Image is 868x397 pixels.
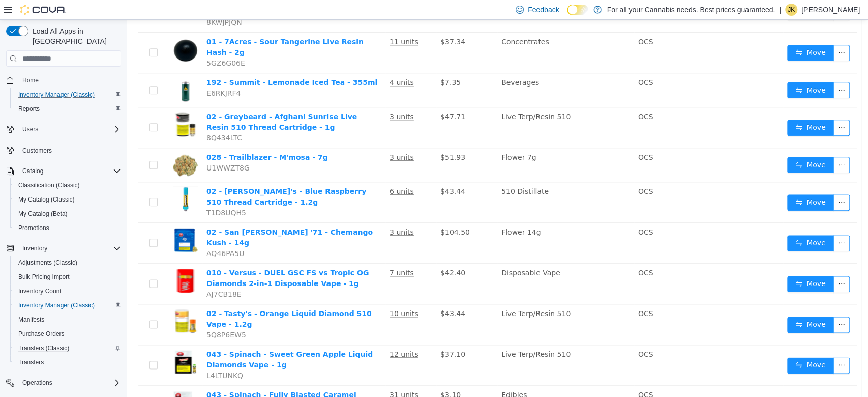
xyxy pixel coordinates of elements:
[28,26,121,46] span: Load All Apps in [GEOGRAPHIC_DATA]
[46,248,71,273] img: 010 - Versus - DUEL GSC FS vs Tropic OG Diamonds 2-in-1 Disposable Vape - 1g hero shot
[20,5,66,15] img: Cova
[14,89,99,101] a: Inventory Manager (Classic)
[262,18,291,26] u: 11 units
[313,290,338,298] span: $43.44
[79,208,246,227] a: 02 - San [PERSON_NAME] '71 - Chemango Kush - 14g
[14,257,121,269] span: Adjustments (Classic)
[79,39,118,47] span: 5GZ6G06E
[607,4,775,16] p: For all your Cannabis needs. Best prices guaranteed.
[18,210,68,218] span: My Catalog (Beta)
[2,143,125,157] button: Customers
[22,147,52,155] span: Customers
[511,59,526,67] span: OCS
[18,344,69,352] span: Transfers (Classic)
[79,352,116,360] span: L4LTUNKQ
[262,330,291,338] u: 12 units
[370,203,507,244] td: Flower 14g
[79,371,229,390] a: 043 - Spinach - Fully Blasted Caramel Green Apple Gummy - 1 Pack
[14,314,121,326] span: Manifests
[313,59,334,67] span: $7.35
[660,100,707,116] button: icon: swapMove
[660,175,707,191] button: icon: swapMove
[79,270,114,278] span: AJ7CB18E
[14,222,53,234] a: Promotions
[79,69,113,77] span: E6RKJRF4
[79,18,236,37] a: 01 - 7Acres - Sour Tangerine Live Resin Hash - 2g
[511,133,526,141] span: OCS
[79,330,246,349] a: 043 - Spinach - Sweet Green Apple Liquid Diamonds Vape - 1g
[370,128,507,162] td: Flower 7g
[14,285,66,297] a: Inventory Count
[18,165,47,177] button: Catalog
[2,376,125,390] button: Operations
[511,330,526,338] span: OCS
[2,73,125,88] button: Home
[18,145,56,157] a: Customers
[14,179,121,191] span: Classification (Classic)
[79,249,242,268] a: 010 - Versus - DUEL GSC FS vs Tropic OG Diamonds 2-in-1 Disposable Vape - 1g
[14,103,121,115] span: Reports
[2,241,125,256] button: Inventory
[262,249,287,257] u: 7 units
[511,249,526,257] span: OCS
[18,287,62,295] span: Inventory Count
[22,244,47,252] span: Inventory
[706,175,723,191] button: icon: ellipsis
[706,256,723,272] button: icon: ellipsis
[2,164,125,178] button: Catalog
[14,193,121,206] span: My Catalog (Classic)
[79,59,250,67] a: 192 - Summit - Lemonade Iced Tea - 355ml
[46,166,71,192] img: 02 - Tasty's - Blue Raspberry 510 Thread Cartridge - 1.2g hero shot
[22,379,52,387] span: Operations
[10,102,125,116] button: Reports
[14,356,48,368] a: Transfers
[262,371,291,379] u: 31 units
[511,208,526,216] span: OCS
[10,256,125,270] button: Adjustments (Classic)
[14,193,79,206] a: My Catalog (Classic)
[79,290,245,308] a: 02 - Tasty's - Orange Liquid Diamond 510 Vape - 1.2g
[79,230,117,238] span: AQ46PA5U
[18,91,95,99] span: Inventory Manager (Classic)
[18,195,75,204] span: My Catalog (Classic)
[10,192,125,207] button: My Catalog (Classic)
[22,125,38,133] span: Users
[14,208,121,220] span: My Catalog (Beta)
[14,179,84,191] a: Classification (Classic)
[79,167,239,186] a: 02 - [PERSON_NAME]'s - Blue Raspberry 510 Thread Cartridge - 1.2g
[14,328,69,340] a: Purchase Orders
[313,330,338,338] span: $37.10
[706,297,723,313] button: icon: ellipsis
[706,62,723,78] button: icon: ellipsis
[10,313,125,327] button: Manifests
[14,208,72,220] a: My Catalog (Beta)
[18,242,51,254] button: Inventory
[10,88,125,102] button: Inventory Manager (Classic)
[18,358,44,366] span: Transfers
[660,25,707,41] button: icon: swapMove
[46,132,71,158] img: 028 - Trailblazer - M'mosa - 7g hero shot
[370,162,507,203] td: 510 Distillate
[660,297,707,313] button: icon: swapMove
[14,257,81,269] a: Adjustments (Classic)
[567,5,588,15] input: Dark Mode
[313,167,338,176] span: $43.44
[46,289,71,314] img: 02 - Tasty's - Orange Liquid Diamond 510 Vape - 1.2g hero shot
[660,215,707,232] button: icon: swapMove
[14,314,48,326] a: Manifests
[313,371,334,379] span: $3.10
[18,123,42,135] button: Users
[18,377,56,389] button: Operations
[262,208,287,216] u: 3 units
[660,256,707,272] button: icon: swapMove
[79,189,119,197] span: T1D8UQH5
[313,133,338,141] span: $51.93
[14,222,121,234] span: Promotions
[14,103,44,115] a: Reports
[14,89,121,101] span: Inventory Manager (Classic)
[10,298,125,313] button: Inventory Manager (Classic)
[79,93,230,111] a: 02 - Greybeard - Afghani Sunrise Live Resin 510 Thread Cartridge - 1g
[370,325,507,366] td: Live Terp/Resin 510
[262,93,287,101] u: 3 units
[511,371,526,379] span: OCS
